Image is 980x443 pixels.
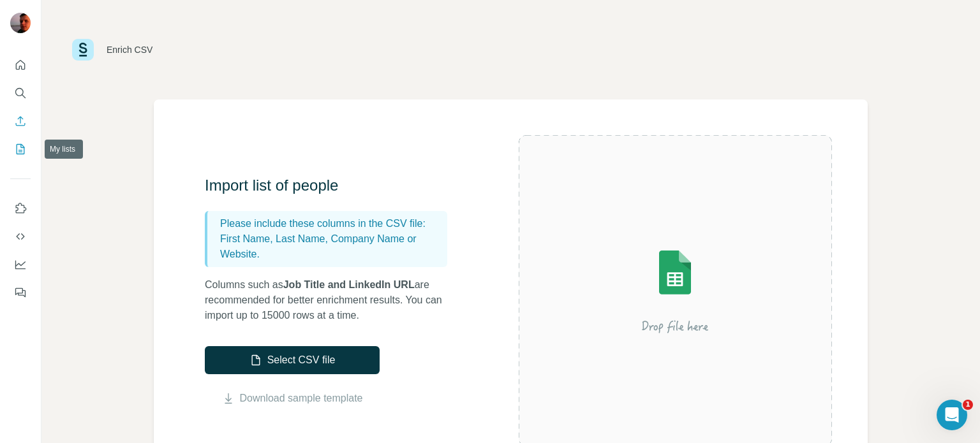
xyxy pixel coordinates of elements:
[10,82,31,105] button: Search
[963,400,973,410] span: 1
[10,110,31,133] button: Enrich CSV
[220,216,442,231] p: Please include these columns in the CSV file:
[10,138,31,161] button: My lists
[10,54,31,76] button: Quick start
[72,39,94,61] img: Surfe Logo
[205,175,460,196] h3: Import list of people
[283,279,415,290] span: Job Title and LinkedIn URL
[220,231,442,262] p: First Name, Last Name, Company Name or Website.
[10,13,31,33] img: Avatar
[205,391,380,406] button: Download sample template
[10,281,31,304] button: Feedback
[560,214,790,367] img: Surfe Illustration - Drop file here or select below
[205,277,460,323] p: Columns such as are recommended for better enrichment results. You can import up to 15000 rows at...
[937,400,967,430] iframe: Intercom live chat
[10,197,31,220] button: Use Surfe on LinkedIn
[240,391,363,406] a: Download sample template
[107,43,152,56] div: Enrich CSV
[10,253,31,276] button: Dashboard
[205,346,380,374] button: Select CSV file
[10,225,31,248] button: Use Surfe API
